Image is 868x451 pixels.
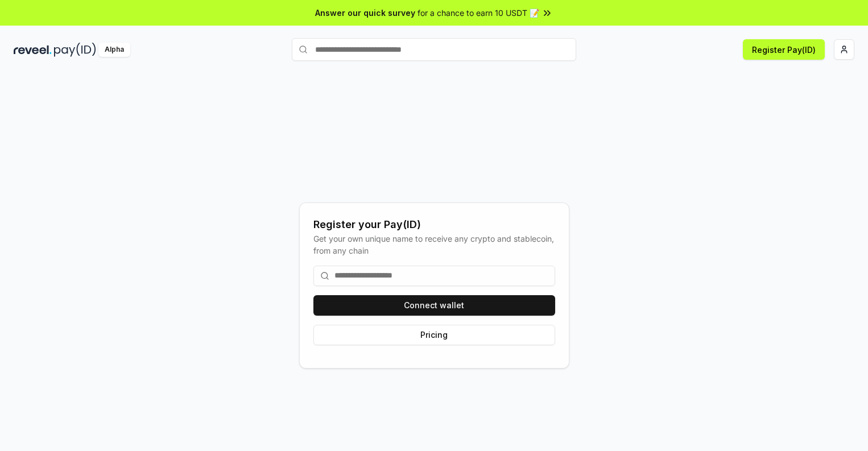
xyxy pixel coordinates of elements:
img: reveel_dark [14,43,52,57]
button: Register Pay(ID) [743,39,825,60]
div: Register your Pay(ID) [313,217,555,233]
div: Get your own unique name to receive any crypto and stablecoin, from any chain [313,233,555,256]
span: Answer our quick survey [315,7,415,19]
button: Connect wallet [313,295,555,316]
img: pay_id [54,43,96,57]
span: for a chance to earn 10 USDT 📝 [418,7,539,19]
div: Alpha [98,43,130,57]
button: Pricing [313,325,555,345]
